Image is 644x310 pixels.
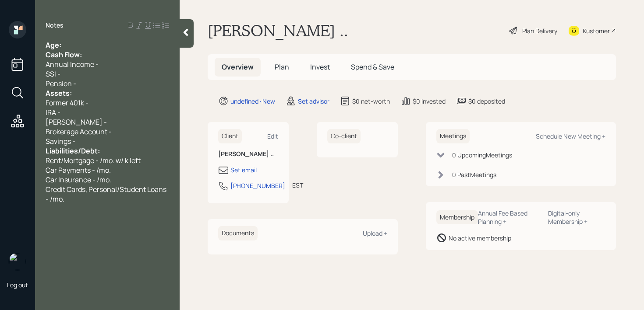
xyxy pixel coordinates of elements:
[327,129,361,143] h6: Co-client
[436,210,478,225] h6: Membership
[449,233,511,243] div: No active membership
[46,79,76,88] span: Pension -
[275,62,289,72] span: Plan
[46,98,88,108] span: Former 401k -
[522,26,557,35] div: Plan Delivery
[46,108,60,117] span: IRA -
[7,281,28,289] div: Log out
[46,136,75,146] span: Savings -
[208,21,348,40] h1: [PERSON_NAME] ..
[536,132,605,140] div: Schedule New Meeting +
[46,88,72,98] span: Assets:
[292,181,303,190] div: EST
[310,62,330,72] span: Invest
[218,129,242,143] h6: Client
[46,117,107,127] span: [PERSON_NAME] -
[478,209,541,226] div: Annual Fee Based Planning +
[468,97,505,106] div: $0 deposited
[46,40,61,50] span: Age:
[230,165,257,174] div: Set email
[46,59,99,69] span: Annual Income -
[230,181,285,190] div: [PHONE_NUMBER]
[46,175,111,185] span: Car Insurance - /mo.
[436,129,470,143] h6: Meetings
[46,21,64,30] label: Notes
[46,50,82,59] span: Cash Flow:
[583,26,610,35] div: Kustomer
[46,185,168,204] span: Credit Cards, Personal/Student Loans - /mo.
[218,226,258,240] h6: Documents
[452,170,496,179] div: 0 Past Meeting s
[351,62,394,72] span: Spend & Save
[548,209,605,226] div: Digital-only Membership +
[413,97,446,106] div: $0 invested
[9,253,26,270] img: retirable_logo.png
[230,97,275,106] div: undefined · New
[267,132,278,140] div: Edit
[46,156,141,165] span: Rent/Mortgage - /mo. w/ k left
[46,127,112,136] span: Brokerage Account -
[46,165,111,175] span: Car Payments - /mo.
[298,97,329,106] div: Set advisor
[46,69,60,79] span: SSI -
[222,62,254,72] span: Overview
[363,229,387,237] div: Upload +
[352,97,390,106] div: $0 net-worth
[218,150,278,158] h6: [PERSON_NAME] ..
[46,146,100,156] span: Liabilities/Debt:
[452,150,512,160] div: 0 Upcoming Meeting s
